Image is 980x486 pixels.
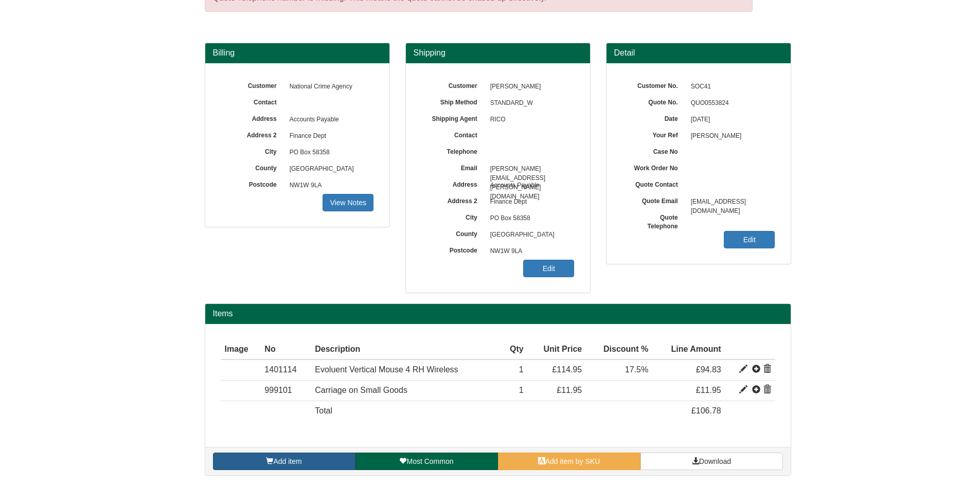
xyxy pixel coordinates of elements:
span: [PERSON_NAME] [485,79,575,95]
span: £94.83 [696,365,721,374]
td: Total [311,401,500,421]
h3: Billing [213,48,382,58]
span: [DATE] [686,112,775,128]
label: Postcode [221,177,284,189]
h3: Shipping [414,48,582,58]
label: County [221,161,284,173]
h2: Items [213,309,783,318]
span: £11.95 [696,386,721,394]
td: 1401114 [260,359,311,380]
label: Shipping Agent [421,112,485,123]
label: County [421,227,485,239]
label: Contact [221,95,284,107]
span: Finance Dept [485,194,575,210]
span: Carriage on Small Goods [315,386,407,394]
span: Add item by SKU [545,457,600,465]
span: NW1W 9LA [485,243,575,260]
th: Image [221,339,261,360]
span: SOC41 [686,79,775,95]
span: 17.5% [625,365,648,374]
span: QUO0553824 [686,95,775,112]
span: [GEOGRAPHIC_DATA] [284,161,374,177]
label: Contact [421,128,485,140]
span: Finance Dept [284,128,374,145]
label: Customer [221,79,284,91]
span: Accounts Payable [284,112,374,128]
a: Edit [523,260,574,277]
label: Your Ref [622,128,686,140]
label: Email [421,161,485,173]
span: [PERSON_NAME][EMAIL_ADDRESS][PERSON_NAME][DOMAIN_NAME] [485,161,575,177]
span: STANDARD_W [485,95,575,112]
label: City [221,145,284,156]
span: Accounts Payable [485,177,575,194]
span: 1 [519,386,524,394]
th: No [260,339,311,360]
h3: Detail [614,48,783,58]
label: Postcode [421,243,485,255]
label: Date [622,112,686,123]
label: City [421,210,485,222]
label: Quote Email [622,194,686,206]
label: Customer No. [622,79,686,91]
label: Case No [622,145,686,156]
label: Work Order No [622,161,686,173]
label: Quote Telephone [622,210,686,231]
th: Description [311,339,500,360]
span: [GEOGRAPHIC_DATA] [485,227,575,243]
span: PO Box 58358 [284,145,374,161]
label: Ship Method [421,95,485,107]
label: Telephone [421,145,485,156]
label: Address 2 [221,128,284,140]
span: Add item [273,457,301,465]
label: Address 2 [421,194,485,206]
td: 999101 [260,381,311,401]
span: [EMAIL_ADDRESS][DOMAIN_NAME] [686,194,775,210]
label: Address [421,177,485,189]
span: PO Box 58358 [485,210,575,227]
a: View Notes [323,194,373,211]
a: Edit [724,231,775,248]
th: Discount % [586,339,652,360]
th: Line Amount [652,339,725,360]
label: Customer [421,79,485,91]
label: Address [221,112,284,123]
th: Qty [500,339,527,360]
span: £11.95 [557,386,582,394]
span: National Crime Agency [284,79,374,95]
span: £106.78 [691,406,721,415]
label: Quote No. [622,95,686,107]
span: 1 [519,365,524,374]
span: Evoluent Vertical Mouse 4 RH Wireless [315,365,458,374]
span: Most Common [406,457,453,465]
span: £114.95 [552,365,582,374]
span: [PERSON_NAME] [686,128,775,145]
span: RICO [485,112,575,128]
span: Download [699,457,731,465]
label: Quote Contact [622,177,686,189]
th: Unit Price [528,339,586,360]
span: NW1W 9LA [284,177,374,194]
a: Download [640,453,783,470]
